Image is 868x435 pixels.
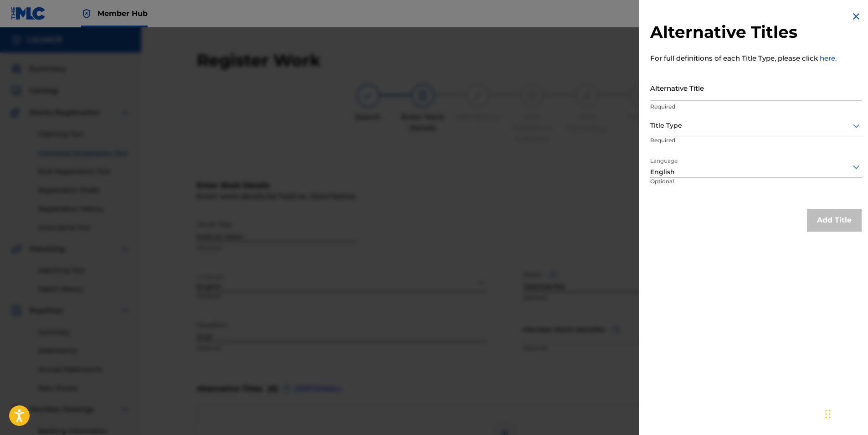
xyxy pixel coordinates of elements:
[650,177,721,198] p: Optional
[650,22,862,42] h2: Alternative Titles
[81,8,92,19] img: Top Rightsholder
[842,289,868,362] iframe: Resource Center
[650,53,862,64] p: For full definitions of each Title Type, please click
[822,391,868,435] iframe: Chat Widget
[650,136,720,157] p: Required
[11,7,46,20] img: MLC Logo
[650,103,862,111] p: Required
[825,400,831,428] div: Drag
[820,54,837,62] a: here.
[98,8,148,19] span: Member Hub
